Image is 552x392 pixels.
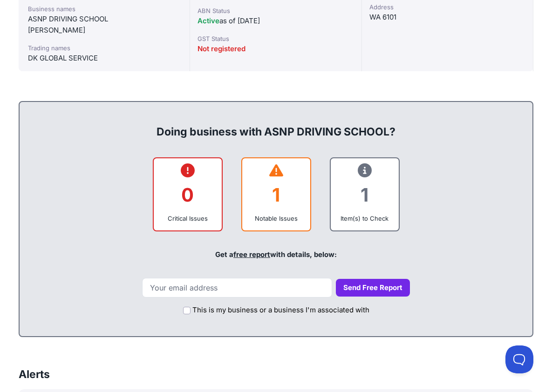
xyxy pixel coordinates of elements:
div: Doing business with ASNP DRIVING SCHOOL? [29,109,523,139]
div: ASNP DRIVING SCHOOL [28,14,180,25]
span: Get a with details, below: [215,250,337,259]
div: WA 6101 [369,12,525,23]
button: Send Free Report [336,279,410,297]
div: Critical Issues [161,214,214,223]
label: This is my business or a business I'm associated with [192,305,369,316]
span: Active [198,16,219,25]
div: ABN Status [198,6,354,15]
span: Not registered [198,44,245,53]
div: as of [DATE] [198,15,354,27]
div: 1 [338,176,391,214]
div: DK GLOBAL SERVICE [28,53,180,64]
input: Your email address [142,278,332,297]
div: Business names [28,4,180,14]
a: free report [233,250,270,259]
div: Notable Issues [250,214,303,223]
div: GST Status [198,34,354,43]
div: Trading names [28,43,180,53]
div: 0 [161,176,214,214]
div: 1 [250,176,303,214]
div: Item(s) to Check [338,214,391,223]
div: Address [369,2,525,12]
h3: Alerts [19,367,50,382]
iframe: Toggle Customer Support [505,345,533,373]
div: [PERSON_NAME] [28,25,180,36]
